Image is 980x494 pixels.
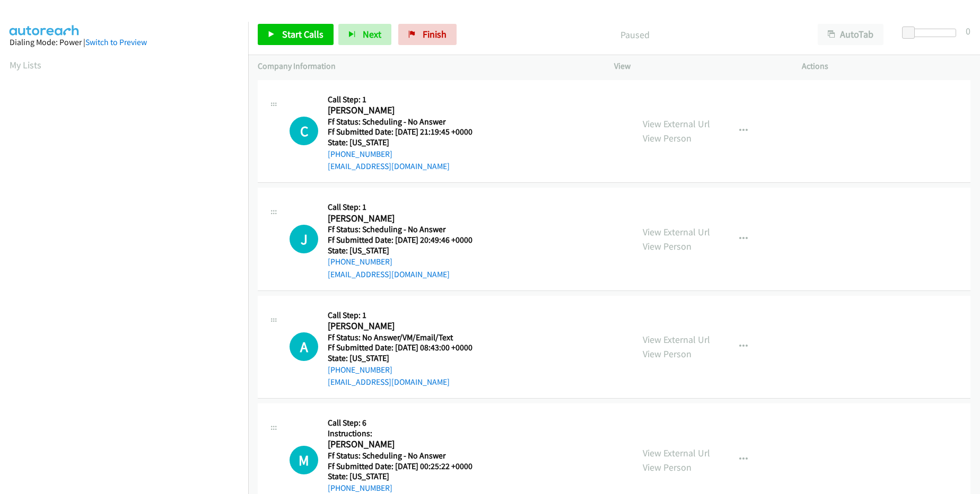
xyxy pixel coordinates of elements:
[290,446,318,474] h1: M
[258,60,595,73] p: Company Information
[643,461,692,473] a: View Person
[328,342,486,353] h5: Ff Submitted Date: [DATE] 08:43:00 +0000
[614,60,783,73] p: View
[290,332,318,361] h1: A
[643,333,710,346] a: View External Url
[398,24,457,45] a: Finish
[802,60,970,73] p: Actions
[10,36,239,49] div: Dialing Mode: Power |
[290,225,318,253] div: The call is yet to be attempted
[907,29,956,37] div: Delay between calls (in seconds)
[328,451,486,461] h5: Ff Status: Scheduling - No Answer
[328,320,486,332] h2: [PERSON_NAME]
[290,225,318,253] h1: J
[363,28,381,40] span: Next
[328,117,486,127] h5: Ff Status: Scheduling - No Answer
[643,132,692,144] a: View Person
[290,446,318,474] div: The call is yet to be attempted
[328,418,486,428] h5: Call Step: 6
[328,149,392,159] a: [PHONE_NUMBER]
[328,224,486,235] h5: Ff Status: Scheduling - No Answer
[290,332,318,361] div: The call is yet to be attempted
[643,348,692,360] a: View Person
[338,24,391,45] button: Next
[290,117,318,145] div: The call is yet to be attempted
[328,428,486,439] h5: Instructions:
[328,161,450,171] a: [EMAIL_ADDRESS][DOMAIN_NAME]
[643,240,692,252] a: View Person
[328,438,486,451] h2: [PERSON_NAME]
[328,310,486,321] h5: Call Step: 1
[643,118,710,130] a: View External Url
[328,127,486,137] h5: Ff Submitted Date: [DATE] 21:19:45 +0000
[328,94,486,105] h5: Call Step: 1
[290,117,318,145] h1: C
[328,377,450,387] a: [EMAIL_ADDRESS][DOMAIN_NAME]
[328,365,392,375] a: [PHONE_NUMBER]
[85,37,147,47] a: Switch to Preview
[10,59,41,71] a: My Lists
[328,483,392,493] a: [PHONE_NUMBER]
[328,202,486,213] h5: Call Step: 1
[258,24,334,45] a: Start Calls
[328,213,486,225] h2: [PERSON_NAME]
[328,461,486,472] h5: Ff Submitted Date: [DATE] 00:25:22 +0000
[643,226,710,238] a: View External Url
[966,24,970,38] div: 0
[423,28,447,40] span: Finish
[328,471,486,482] h5: State: [US_STATE]
[818,24,883,45] button: AutoTab
[328,353,486,364] h5: State: [US_STATE]
[282,28,323,40] span: Start Calls
[328,332,486,343] h5: Ff Status: No Answer/VM/Email/Text
[328,245,486,256] h5: State: [US_STATE]
[328,104,486,117] h2: [PERSON_NAME]
[471,28,799,42] p: Paused
[328,137,486,148] h5: State: [US_STATE]
[328,269,450,279] a: [EMAIL_ADDRESS][DOMAIN_NAME]
[328,257,392,267] a: [PHONE_NUMBER]
[643,447,710,459] a: View External Url
[328,235,486,245] h5: Ff Submitted Date: [DATE] 20:49:46 +0000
